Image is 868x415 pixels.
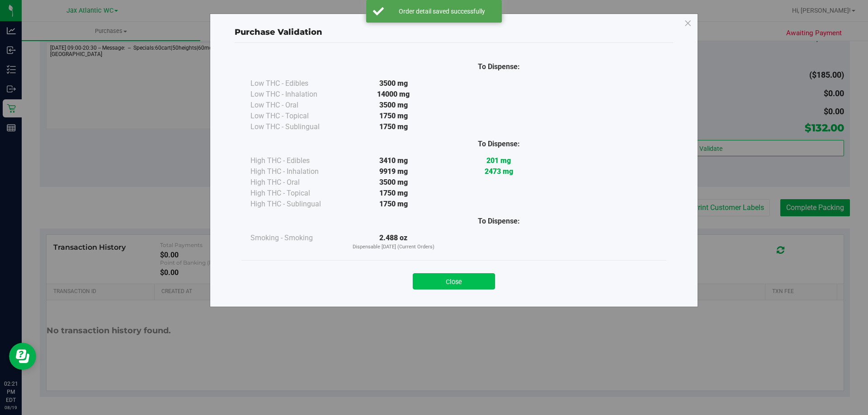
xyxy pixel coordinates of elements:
[235,27,322,37] span: Purchase Validation
[341,78,446,89] div: 3500 mg
[341,243,446,251] p: Dispensable [DATE] (Current Orders)
[341,177,446,188] div: 3500 mg
[341,89,446,100] div: 14000 mg
[341,100,446,111] div: 3500 mg
[341,111,446,121] div: 1750 mg
[250,111,341,121] div: Low THC - Topical
[446,61,552,72] div: To Dispense:
[250,78,341,89] div: Low THC - Edibles
[413,273,495,289] button: Close
[250,100,341,111] div: Low THC - Oral
[250,233,341,243] div: Smoking - Smoking
[341,199,446,210] div: 1750 mg
[250,121,341,132] div: Low THC - Sublingual
[446,139,552,149] div: To Dispense:
[341,166,446,177] div: 9919 mg
[486,156,511,165] strong: 201 mg
[250,188,341,199] div: High THC - Topical
[485,167,513,176] strong: 2473 mg
[250,155,341,166] div: High THC - Edibles
[446,216,552,227] div: To Dispense:
[341,121,446,132] div: 1750 mg
[341,233,446,251] div: 2.488 oz
[341,155,446,166] div: 3410 mg
[9,343,36,370] iframe: Resource center
[250,166,341,177] div: High THC - Inhalation
[341,188,446,199] div: 1750 mg
[250,177,341,188] div: High THC - Oral
[250,89,341,100] div: Low THC - Inhalation
[389,7,495,16] div: Order detail saved successfully
[250,199,341,210] div: High THC - Sublingual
